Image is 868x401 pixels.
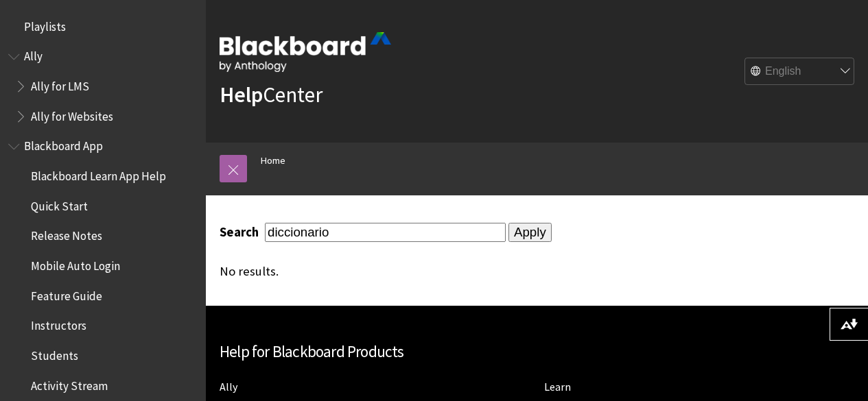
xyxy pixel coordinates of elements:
[544,380,571,394] a: Learn
[31,315,86,333] span: Instructors
[31,105,113,123] span: Ally for Websites
[24,15,66,34] span: Playlists
[31,75,89,93] span: Ally for LMS
[31,374,108,393] span: Activity Stream
[220,81,263,108] strong: Help
[8,45,198,128] nav: Book outline for Anthology Ally Help
[508,223,552,242] input: Apply
[31,225,102,243] span: Release Notes
[24,45,43,64] span: Ally
[745,58,855,86] select: Site Language Selector
[220,380,237,394] a: Ally
[220,340,854,364] h2: Help for Blackboard Products
[31,165,166,183] span: Blackboard Learn App Help
[220,32,391,72] img: Blackboard by Anthology
[31,195,88,213] span: Quick Start
[220,81,322,108] a: HelpCenter
[31,284,102,303] span: Feature Guide
[220,224,262,240] label: Search
[31,254,120,273] span: Mobile Auto Login
[220,264,651,279] div: No results.
[31,344,78,363] span: Students
[8,15,198,38] nav: Book outline for Playlists
[261,152,285,169] a: Home
[24,135,103,154] span: Blackboard App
